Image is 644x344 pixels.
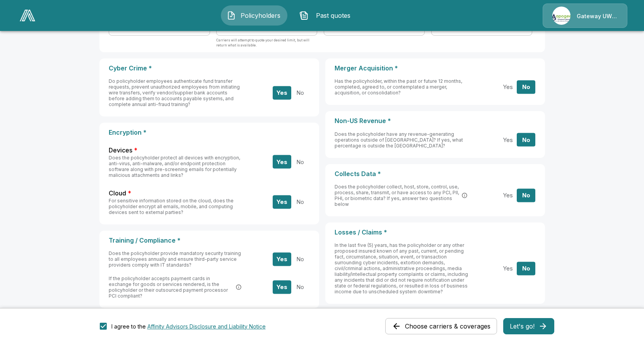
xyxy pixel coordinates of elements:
[20,10,35,21] img: AA Logo
[273,252,291,266] button: Yes
[291,281,309,294] button: No
[109,276,234,299] span: If the policyholder accepts payment cards in exchange for goods or services rendered, is the poli...
[335,65,536,72] p: Merger Acquisition *
[499,133,517,147] button: Yes
[291,155,309,169] button: No
[291,195,309,209] button: No
[273,86,291,99] button: Yes
[503,318,554,334] button: Let's go!
[273,281,291,294] button: Yes
[109,129,310,136] p: Encryption *
[499,262,517,275] button: Yes
[216,38,317,53] p: Carriers will attempt to quote your desired limit, but will return what is available.
[517,133,535,147] button: No
[235,283,243,291] button: PCI DSS (Payment Card Industry Data Security Standard) is a set of security standards designed to...
[291,86,309,99] button: No
[335,131,463,149] span: Does the policyholder have any revenue-generating operations outside of [GEOGRAPHIC_DATA]? If yes...
[499,189,517,202] button: Yes
[239,11,282,20] span: Policyholders
[299,11,309,20] img: Past quotes Icon
[109,65,310,72] p: Cyber Crime *
[335,229,536,236] p: Losses / Claims *
[221,5,287,26] button: Policyholders IconPolicyholders
[335,242,468,294] span: In the last five (5) years, has the policyholder or any other proposed insured known of any past,...
[335,184,460,207] span: Does the policyholder collect, host, store, control, use, process, share, transmit, or have acces...
[273,195,291,209] button: Yes
[109,250,241,268] span: Does the policyholder provide mandatory security training to all employees annually and ensure th...
[273,155,291,169] button: Yes
[109,155,240,178] span: Does the policyholder protect all devices with encryption, anti-virus, anti-malware, and/or endpo...
[111,322,266,330] div: I agree to the
[312,11,354,20] span: Past quotes
[109,189,126,198] span: Cloud
[335,170,536,178] p: Collects Data *
[109,146,132,155] span: Devices
[461,192,468,199] button: PCI: Payment card information. PII: Personally Identifiable Information (names, SSNs, addresses)....
[335,117,536,125] p: Non-US Revenue *
[517,189,535,202] button: No
[227,11,236,20] img: Policyholders Icon
[291,252,309,266] button: No
[517,80,535,94] button: No
[294,5,360,26] button: Past quotes IconPast quotes
[147,322,266,330] button: I agree to the
[499,80,517,94] button: Yes
[109,237,310,244] p: Training / Compliance *
[109,78,240,107] span: Do policyholder employees authenticate fund transfer requests, prevent unauthorized employees fro...
[385,318,497,334] button: Choose carriers & coverages
[335,78,462,96] span: Has the policyholder, within the past or future 12 months, completed, agreed to, or contemplated ...
[517,262,535,275] button: No
[109,198,234,215] span: For sensitive information stored on the cloud, does the policyholder encrypt all emails, mobile, ...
